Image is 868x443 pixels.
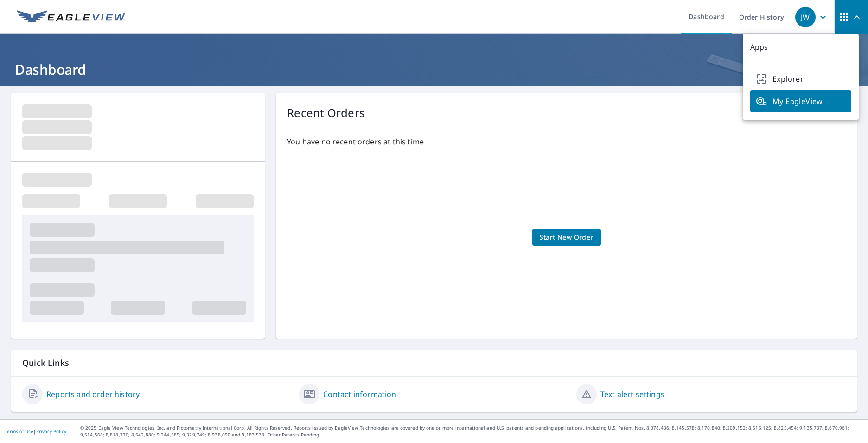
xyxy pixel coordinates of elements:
[750,68,851,90] a: Explorer
[743,34,859,60] p: Apps
[5,429,66,434] p: |
[5,428,33,435] a: Terms of Use
[540,232,594,243] span: Start New Order
[22,357,846,369] p: Quick Links
[795,7,816,27] div: JW
[287,136,846,147] p: You have no recent orders at this time
[323,389,396,400] a: Contact information
[287,104,365,121] p: Recent Orders
[532,229,601,246] a: Start New Order
[750,90,851,112] a: My EagleView
[756,73,846,85] span: Explorer
[756,96,846,107] span: My EagleView
[80,424,863,438] p: © 2025 Eagle View Technologies, Inc. and Pictometry International Corp. All Rights Reserved. Repo...
[36,428,66,435] a: Privacy Policy
[17,10,126,24] img: EV Logo
[11,60,857,79] h1: Dashboard
[600,389,664,400] a: Text alert settings
[46,389,140,400] a: Reports and order history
